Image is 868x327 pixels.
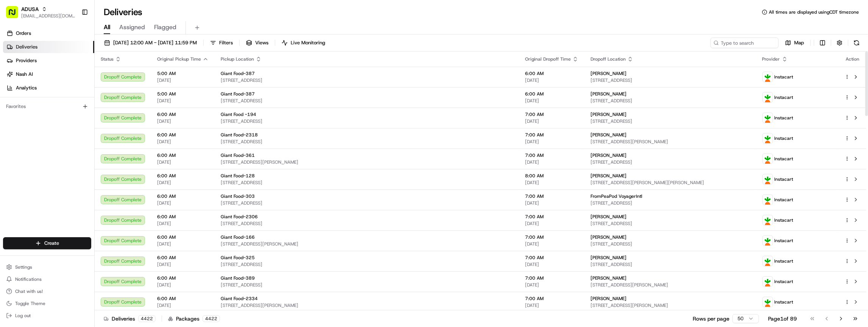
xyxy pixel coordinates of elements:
[591,139,750,145] span: [STREET_ADDRESS][PERSON_NAME]
[525,275,578,281] span: 7:00 AM
[763,133,773,143] img: profile_instacart_ahold_partner.png
[157,159,209,165] span: [DATE]
[75,128,92,134] span: Pylon
[53,128,92,134] a: Powered byPylon
[157,118,209,124] span: [DATE]
[591,77,750,83] span: [STREET_ADDRESS]
[157,275,209,281] span: 6:00 AM
[591,173,626,179] span: [PERSON_NAME]
[15,276,42,282] span: Notifications
[291,39,325,46] span: Live Monitoring
[219,39,233,46] span: Filters
[591,302,750,308] span: [STREET_ADDRESS][PERSON_NAME]
[21,13,75,19] button: [EMAIL_ADDRESS][DOMAIN_NAME]
[61,106,125,120] a: 💻API Documentation
[591,214,626,220] span: [PERSON_NAME]
[591,111,626,117] span: [PERSON_NAME]
[44,240,59,247] span: Create
[221,255,255,261] span: Giant Food-325
[157,173,209,179] span: 6:00 AM
[525,255,578,261] span: 7:00 AM
[763,236,773,246] img: profile_instacart_ahold_partner.png
[591,241,750,247] span: [STREET_ADDRESS]
[157,91,209,97] span: 5:00 AM
[104,23,110,32] span: All
[774,299,793,305] span: Instacart
[591,221,750,227] span: [STREET_ADDRESS]
[138,315,156,322] div: 4422
[154,23,176,32] span: Flagged
[525,111,578,117] span: 7:00 AM
[774,94,793,100] span: Instacart
[157,77,209,83] span: [DATE]
[845,56,860,62] div: Action
[525,173,578,179] span: 8:00 AM
[157,111,209,117] span: 6:00 AM
[3,298,91,309] button: Toggle Theme
[525,56,571,62] span: Original Dropoff Time
[157,255,209,261] span: 6:00 AM
[3,310,91,321] button: Log out
[591,159,750,165] span: [STREET_ADDRESS]
[525,302,578,308] span: [DATE]
[525,200,578,206] span: [DATE]
[591,282,750,288] span: [STREET_ADDRESS][PERSON_NAME]
[591,275,626,281] span: [PERSON_NAME]
[763,174,773,184] img: profile_instacart_ahold_partner.png
[221,77,513,83] span: [STREET_ADDRESS]
[157,302,209,308] span: [DATE]
[591,180,750,186] span: [STREET_ADDRESS][PERSON_NAME][PERSON_NAME]
[769,9,859,15] span: All times are displayed using CDT timezone
[255,39,268,46] span: Views
[157,180,209,186] span: [DATE]
[5,106,61,120] a: 📗Knowledge Base
[157,221,209,227] span: [DATE]
[591,234,626,240] span: [PERSON_NAME]
[221,214,258,220] span: Giant Food-2306
[782,38,807,48] button: Map
[16,84,37,91] span: Analytics
[104,315,156,322] div: Deliveries
[774,156,793,162] span: Instacart
[763,195,773,205] img: profile_instacart_ahold_partner.png
[16,30,31,37] span: Orders
[525,296,578,302] span: 7:00 AM
[15,288,43,294] span: Chat with us!
[157,282,209,288] span: [DATE]
[525,139,578,145] span: [DATE]
[525,118,578,124] span: [DATE]
[763,113,773,123] img: profile_instacart_ahold_partner.png
[101,38,200,48] button: [DATE] 12:00 AM - [DATE] 11:59 PM
[157,98,209,104] span: [DATE]
[157,70,209,77] span: 5:00 AM
[711,38,779,48] input: Type to search
[8,110,14,116] div: 📗
[525,221,578,227] span: [DATE]
[64,110,70,116] div: 💻
[221,193,255,199] span: Giant Food-303
[591,193,642,199] span: FromPeaPod VoyagerIntl
[221,302,513,308] span: [STREET_ADDRESS][PERSON_NAME]
[3,68,94,80] a: Nash AI
[3,82,94,94] a: Analytics
[525,261,578,268] span: [DATE]
[525,132,578,138] span: 7:00 AM
[157,200,209,206] span: [DATE]
[157,152,209,158] span: 6:00 AM
[221,91,255,97] span: Giant Food-387
[129,74,138,83] button: Start new chat
[525,282,578,288] span: [DATE]
[26,72,124,80] div: Start new chat
[221,139,513,145] span: [STREET_ADDRESS]
[207,38,236,48] button: Filters
[3,274,91,285] button: Notifications
[8,7,23,22] img: Nash
[3,3,78,21] button: ADUSA[EMAIL_ADDRESS][DOMAIN_NAME]
[3,100,91,113] div: Favorites
[525,98,578,104] span: [DATE]
[3,237,91,249] button: Create
[525,152,578,158] span: 7:00 AM
[157,193,209,199] span: 6:00 AM
[168,315,220,322] div: Packages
